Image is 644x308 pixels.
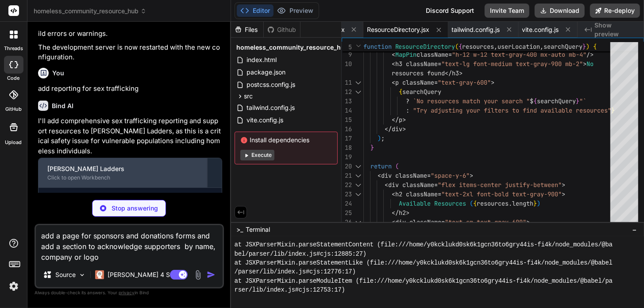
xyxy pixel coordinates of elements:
div: 13 [342,97,352,106]
span: "Try adjusting your filters to find available reso [413,106,590,114]
span: at JSXParserMixin.parseModuleItem (file:///home/y0kcklukd0sk6k1gcn36to6gry44is-fi4k/node_modules/... [235,277,613,285]
span: /parser/lib/index.js#cjs:12776:17) [235,267,356,276]
div: 10 [342,59,352,69]
p: I'll add comprehensive sex trafficking reporting and support resources to [PERSON_NAME] Ladders, ... [38,116,222,156]
span: h3 [452,69,459,77]
div: Click to collapse the range. [353,171,364,180]
span: { [399,88,402,96]
span: ResourceDirectory.jsx [367,25,430,34]
div: Click to collapse the range. [353,180,364,190]
span: "text-lg font-medium text-gray-900 mb-2" [441,60,583,68]
div: Click to collapse the range. [353,78,364,87]
label: threads [4,45,23,52]
span: </ [392,209,399,217]
span: = [438,60,441,68]
span: { [459,43,463,51]
span: "h-12 w-12 text-gray-400 mx-auto mb-4" [452,51,586,58]
span: src [244,92,253,101]
div: Click to collapse the range. [353,218,364,227]
textarea: add a page for sponsors and donations forms and add a section to acknowledge supporters by name, ... [36,225,223,262]
span: > [562,190,565,198]
span: rser/lib/index.js#cjs:12753:17) [235,285,345,294]
span: Install dependencies [240,136,332,144]
span: p [399,116,402,124]
span: h2 className [395,190,438,198]
span: > [459,69,463,77]
span: /> [586,51,594,58]
span: } [533,199,537,207]
span: "space-y-6" [431,172,470,179]
span: 5 [342,43,352,52]
button: Execute [240,150,274,160]
div: 14 [342,106,352,115]
span: = [434,181,438,189]
button: [PERSON_NAME] LaddersClick to open Workbench [39,158,207,187]
span: ( [470,199,473,207]
p: [PERSON_NAME] 4 S.. [108,270,174,279]
span: >_ [236,225,243,234]
span: ResourceDirectory [395,43,455,51]
span: at JSXParserMixin.parseStatementContent (file:///home/y0kcklukd0sk6k1gcn36to6gry44is-fi4k/node_mo... [235,240,613,249]
span: = [448,51,452,58]
button: − [630,222,639,237]
span: , [540,43,544,51]
div: 9 [342,50,352,59]
span: > [406,209,409,217]
span: Available [399,199,431,207]
div: 17 [342,134,352,143]
img: Pick Models [78,271,86,279]
span: Show preview [594,21,637,39]
div: Click to collapse the range. [353,87,364,97]
div: 16 [342,125,352,134]
div: 15 [342,115,352,125]
span: postcss.config.js [246,79,296,90]
span: } [370,144,374,152]
div: Discord Support [420,4,479,18]
span: "flex items-center justify-between" [438,181,562,189]
p: The development server is now restarted with the new configuration. [38,43,222,62]
span: < [392,51,395,58]
span: searchQuery [537,97,576,105]
span: vite.config.js [522,25,559,34]
div: 24 [342,199,352,208]
span: > [402,125,406,133]
span: "text-2xl font-bold text-gray-900" [441,190,562,198]
div: 22 [342,180,352,190]
span: resources [477,199,509,207]
div: 25 [342,208,352,218]
span: div className [395,218,441,226]
span: homeless_community_resource_hub [236,43,349,52]
img: settings [6,279,21,294]
span: tailwind.config.js [452,25,500,34]
div: 21 [342,171,352,180]
span: { [594,43,597,51]
span: length [512,199,533,207]
div: 19 [342,152,352,162]
span: div className [388,181,434,189]
span: searchQuery [402,88,441,96]
span: = [434,78,438,86]
span: Terminal [246,225,270,234]
div: 23 [342,190,352,199]
span: at JSXParserMixin.parseStatementLike (file:///home/y0kcklukd0sk6k1gcn36to6gry44is-fi4k/node_modul... [235,258,613,267]
span: ( [395,162,399,170]
span: No [586,60,594,68]
div: 12 [342,87,352,97]
span: function [363,43,392,51]
span: resources found [392,69,445,77]
span: < [392,60,395,68]
span: bel/parser/lib/index.js#cjs:12885:27) [235,250,366,258]
span: </ [445,69,452,77]
div: Click to collapse the range. [353,162,364,171]
span: h2 [399,209,406,217]
span: . [509,199,512,207]
span: div className [381,172,427,179]
span: className [416,51,448,58]
span: } [583,43,586,51]
span: resources [463,43,494,51]
span: vite.config.js [246,115,284,125]
span: h3 className [395,60,438,68]
span: > [583,60,586,68]
span: > [562,181,565,189]
span: ; [381,134,385,142]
